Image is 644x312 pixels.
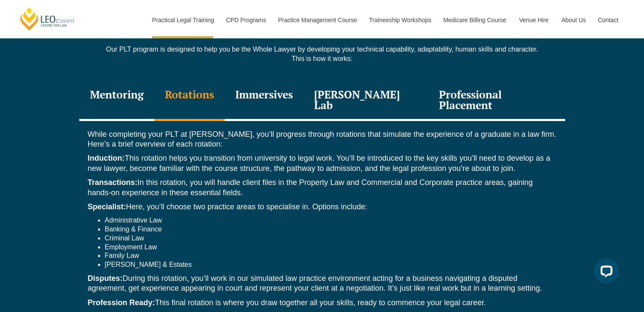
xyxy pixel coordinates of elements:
[88,298,155,307] strong: Profession Ready:
[88,154,125,162] strong: Induction:
[88,130,557,150] p: While completing your PLT at [PERSON_NAME], you’ll progress through rotations that simulate the e...
[88,202,557,212] p: Here, you’ll choose two practice areas to specialise in. Options include:
[105,225,557,234] li: Banking & Finance
[88,274,557,294] p: During this rotation, you’ll work in our simulated law practice environment acting for a business...
[79,45,565,72] div: Our PLT program is designed to help you be the Whole Lawyer by developing your technical capabili...
[105,251,557,260] li: Family Law
[225,81,303,121] div: Immersives
[154,81,225,121] div: Rotations
[428,81,565,121] div: Professional Placement
[272,2,363,38] a: Practice Management Course
[303,81,429,121] div: [PERSON_NAME] Lab
[105,243,557,252] li: Employment Law
[437,2,513,38] a: Medicare Billing Course
[88,178,138,187] strong: Transactions:
[88,153,557,173] p: This rotation helps you transition from university to legal work. You’ll be introduced to the key...
[587,255,623,291] iframe: LiveChat chat widget
[79,81,154,121] div: Mentoring
[105,234,557,243] li: Criminal Law
[88,298,557,308] p: This final rotation is where you draw together all your skills, ready to commence your legal career.
[88,274,123,283] strong: Disputes:
[88,178,557,198] p: In this rotation, you will handle client files in the Property Law and Commercial and Corporate p...
[592,2,625,38] a: Contact
[105,260,557,269] li: [PERSON_NAME] & Estates
[19,7,76,31] a: [PERSON_NAME] Centre for Law
[219,2,271,38] a: CPD Programs
[88,202,126,211] strong: Specialist:
[513,2,555,38] a: Venue Hire
[363,2,437,38] a: Traineeship Workshops
[555,2,592,38] a: About Us
[146,2,220,38] a: Practical Legal Training
[105,216,557,225] li: Administrative Law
